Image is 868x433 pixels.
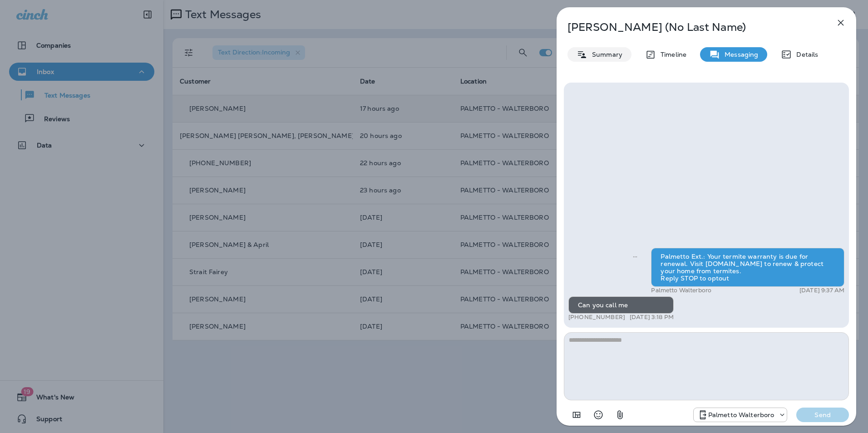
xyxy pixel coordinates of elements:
p: Messaging [720,51,758,58]
p: [DATE] 3:18 PM [630,314,674,321]
div: Palmetto Ext.: Your termite warranty is due for renewal. Visit [DOMAIN_NAME] to renew & protect y... [651,248,844,287]
p: Summary [587,51,622,58]
button: Add in a premade template [567,406,586,424]
p: [PERSON_NAME] (No Last Name) [567,21,815,34]
p: Timeline [656,51,686,58]
div: Can you call me [568,296,674,314]
p: [PHONE_NUMBER] [568,314,625,321]
span: Sent [633,252,637,260]
button: Select an emoji [589,406,607,424]
p: Palmetto Walterboro [708,411,774,418]
p: [DATE] 9:37 AM [799,287,844,294]
div: +1 (843) 549-4955 [694,409,787,420]
p: Palmetto Walterboro [651,287,711,294]
p: Details [792,51,818,58]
